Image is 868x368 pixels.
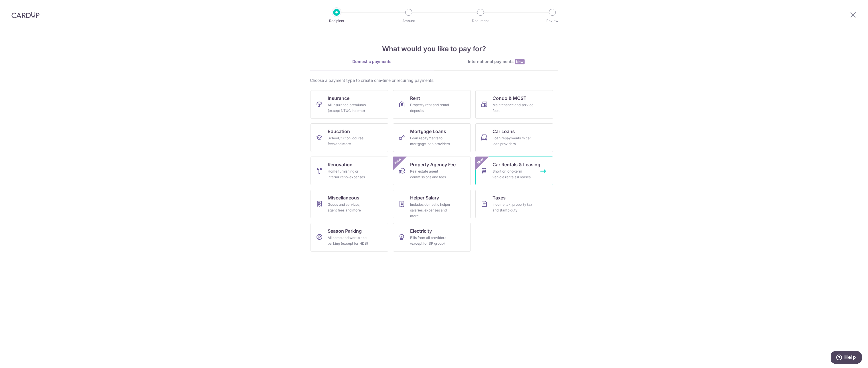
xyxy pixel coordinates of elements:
a: Car Rentals & LeasingShort or long‑term vehicle rentals & leasesNew [475,157,553,185]
span: Condo & MCST [493,95,527,102]
a: Mortgage LoansLoan repayments to mortgage loan providers [393,123,471,152]
iframe: Opens a widget where you can find more information [831,351,862,365]
p: Document [459,18,502,24]
img: CardUp [11,11,39,18]
div: Home furnishing or interior reno-expenses [328,169,369,180]
span: Help [13,4,25,9]
a: Property Agency FeeReal estate agent commissions and feesNew [393,157,471,185]
div: Real estate agent commissions and fees [410,169,451,180]
div: International payments [434,59,558,65]
h4: What would you like to pay for? [310,44,558,54]
div: Choose a payment type to create one-time or recurring payments. [310,78,558,83]
div: Income tax, property tax and stamp duty [493,202,534,213]
span: Miscellaneous [328,194,359,201]
a: Condo & MCSTMaintenance and service fees [475,90,553,119]
span: Mortgage Loans [410,128,446,135]
div: Maintenance and service fees [493,102,534,114]
span: Helper Salary [410,194,439,201]
a: Helper SalaryIncludes domestic helper salaries, expenses and more [393,190,471,218]
a: RentProperty rent and rental deposits [393,90,471,119]
span: New [515,59,525,64]
span: Insurance [328,95,349,102]
span: Taxes [493,194,506,201]
span: Education [328,128,350,135]
span: Season Parking [328,227,362,234]
a: EducationSchool, tuition, course fees and more [311,123,388,152]
div: Goods and services, agent fees and more [328,202,369,213]
p: Review [531,18,574,24]
a: Season ParkingAll home and workplace parking (except for HDB) [311,223,388,252]
a: MiscellaneousGoods and services, agent fees and more [311,190,388,218]
span: Car Rentals & Leasing [493,161,540,168]
p: Recipient [315,18,358,24]
div: Loan repayments to mortgage loan providers [410,135,451,147]
p: Amount [387,18,430,24]
div: All insurance premiums (except NTUC Income) [328,102,369,114]
div: School, tuition, course fees and more [328,135,369,147]
span: New [393,157,402,166]
a: RenovationHome furnishing or interior reno-expenses [311,157,388,185]
a: ElectricityBills from all providers (except for SP group) [393,223,471,252]
div: Domestic payments [310,59,434,64]
span: Electricity [410,227,432,234]
div: Bills from all providers (except for SP group) [410,235,451,246]
a: TaxesIncome tax, property tax and stamp duty [475,190,553,218]
a: Car LoansLoan repayments to car loan providers [475,123,553,152]
span: Car Loans [493,128,515,135]
div: Short or long‑term vehicle rentals & leases [493,169,534,180]
span: Renovation [328,161,353,168]
div: Property rent and rental deposits [410,102,451,114]
span: Property Agency Fee [410,161,456,168]
div: Loan repayments to car loan providers [493,135,534,147]
span: Rent [410,95,420,102]
div: Includes domestic helper salaries, expenses and more [410,202,451,219]
span: New [475,157,485,166]
div: All home and workplace parking (except for HDB) [328,235,369,246]
a: InsuranceAll insurance premiums (except NTUC Income) [311,90,388,119]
